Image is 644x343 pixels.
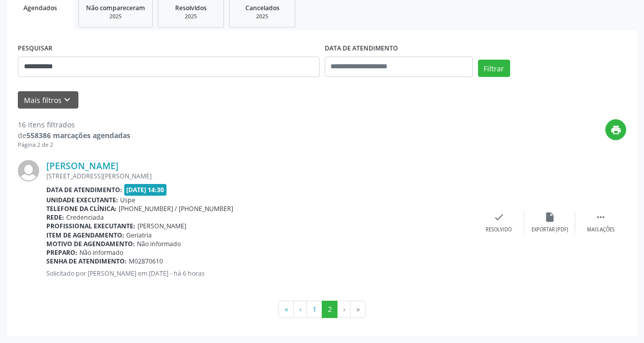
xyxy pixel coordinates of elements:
label: PESQUISAR [18,41,52,57]
p: Solicitado por [PERSON_NAME] em [DATE] - há 6 horas [46,269,473,278]
span: M02870610 [129,257,163,266]
button: Filtrar [478,60,510,77]
span: [PERSON_NAME] [137,222,186,230]
i: insert_drive_file [544,212,555,223]
div: de [18,130,130,141]
i:  [595,212,606,223]
strong: 558386 marcações agendadas [26,130,130,140]
span: Não compareceram [86,4,145,12]
div: Resolvido [486,226,512,233]
span: Geriatria [126,231,152,240]
span: [DATE] 14:30 [124,184,167,196]
button: Go to page 2 [322,301,338,318]
img: img [18,160,39,181]
b: Preparo: [46,248,77,257]
b: Item de agendamento: [46,231,124,240]
div: 2025 [165,13,216,20]
span: Resolvidos [175,4,207,12]
label: DATA DE ATENDIMENTO [325,41,398,57]
button: Go to page 1 [306,301,322,318]
button: print [605,119,626,140]
b: Rede: [46,213,64,222]
ul: Pagination [18,301,626,318]
div: Mais ações [587,226,614,233]
div: Página 2 de 2 [18,141,130,149]
i: check [493,212,505,223]
button: Go to previous page [293,301,307,318]
div: 2025 [237,13,288,20]
i: keyboard_arrow_down [62,94,73,105]
a: [PERSON_NAME] [46,160,119,171]
button: Go to first page [278,301,294,318]
span: Agendados [23,4,57,12]
div: [STREET_ADDRESS][PERSON_NAME] [46,172,473,180]
b: Profissional executante: [46,222,135,230]
b: Unidade executante: [46,196,118,204]
div: 16 itens filtrados [18,119,130,130]
b: Data de atendimento: [46,186,122,194]
button: Mais filtroskeyboard_arrow_down [18,91,78,109]
span: Não informado [79,248,123,257]
span: Credenciada [66,213,104,222]
b: Senha de atendimento: [46,257,127,266]
b: Telefone da clínica: [46,204,117,213]
i: print [610,124,622,136]
b: Motivo de agendamento: [46,240,135,248]
span: Não informado [137,240,181,248]
span: [PHONE_NUMBER] / [PHONE_NUMBER] [119,204,233,213]
div: 2025 [86,13,145,20]
div: Exportar (PDF) [531,226,568,233]
span: Cancelados [245,4,279,12]
span: Uspe [120,196,135,204]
